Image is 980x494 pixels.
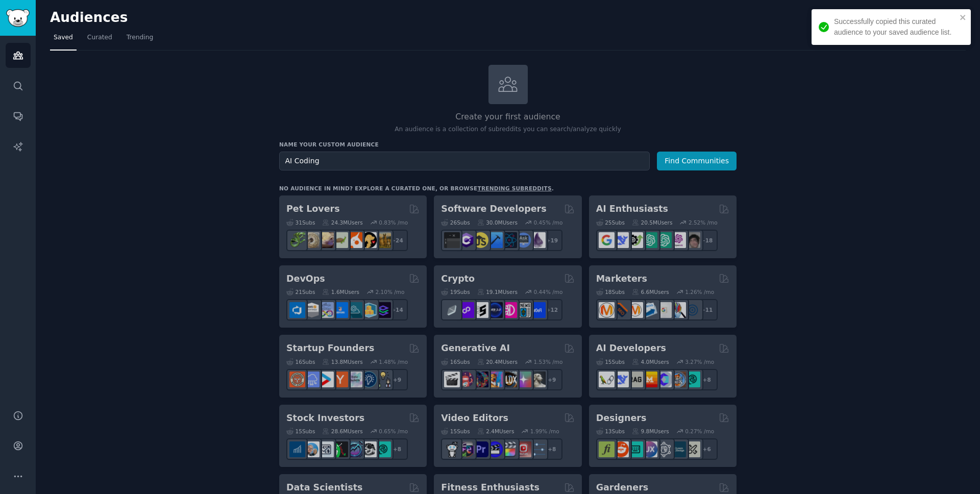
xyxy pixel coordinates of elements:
a: Curated [84,30,116,51]
p: An audience is a collection of subreddits you can search/analyze quickly [279,125,737,134]
a: Saved [50,30,77,51]
h2: Create your first audience [279,111,737,123]
span: Curated [87,33,112,42]
div: No audience in mind? Explore a curated one, or browse . [279,185,554,192]
div: Successfully copied this curated audience to your saved audience list. [834,16,957,38]
img: GummySearch logo [6,9,30,27]
button: Find Communities [657,152,737,170]
span: Saved [54,33,73,42]
button: close [960,13,967,21]
input: Pick a short name, like "Digital Marketers" or "Movie-Goers" [279,152,650,170]
a: trending subreddits [477,185,551,191]
h3: Name your custom audience [279,141,737,148]
span: Trending [127,33,153,42]
h2: Audiences [50,10,883,26]
a: Trending [123,30,157,51]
